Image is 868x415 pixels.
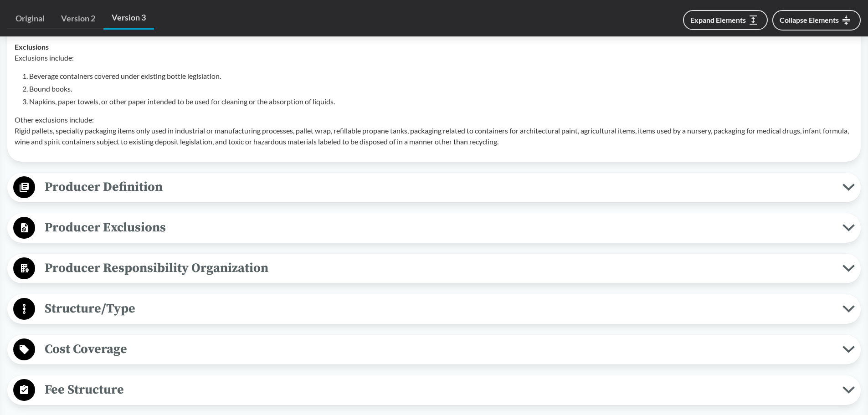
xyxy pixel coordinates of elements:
[15,114,853,147] p: Other exclusions include: Rigid pallets, specialty packaging items only used in industrial or man...
[10,176,858,199] button: Producer Definition
[15,42,49,51] strong: Exclusions
[29,96,853,107] li: Napkins, paper towels, or other paper intended to be used for cleaning or the absorption of liquids.
[35,339,842,359] span: Cost Coverage
[35,379,842,400] span: Fee Structure
[10,379,858,402] button: Fee Structure
[103,7,154,30] a: Version 3
[29,71,853,82] li: Beverage containers covered under existing bottle legislation.
[683,10,768,30] button: Expand Elements
[10,338,858,361] button: Cost Coverage
[10,297,858,321] button: Structure/Type
[35,177,842,197] span: Producer Definition
[35,298,842,319] span: Structure/Type
[53,8,103,29] a: Version 2
[7,8,53,29] a: Original
[772,10,861,31] button: Collapse Elements
[10,257,858,280] button: Producer Responsibility Organization
[10,216,858,240] button: Producer Exclusions
[15,52,853,63] p: Exclusions include:
[35,258,842,278] span: Producer Responsibility Organization
[29,83,853,94] li: Bound books.
[35,217,842,238] span: Producer Exclusions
